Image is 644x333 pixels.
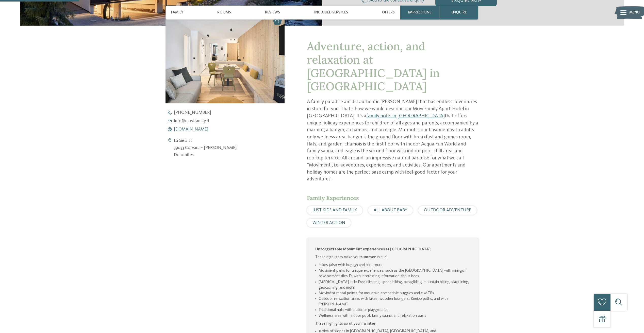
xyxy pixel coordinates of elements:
li: Movimënt parks for unique experiences, such as the [GEOGRAPHIC_DATA] with mini golf or Movimënt d... [319,268,470,279]
span: Offers [382,10,395,15]
strong: summer [361,255,376,259]
a: info@movifamily.it [166,119,294,123]
span: Adventure, action, and relaxation at [GEOGRAPHIC_DATA] in [GEOGRAPHIC_DATA] [307,39,440,93]
span: Included services [314,10,348,15]
img: A happy family holiday in Corvara [166,14,284,103]
li: Hikes (also with buggy) and bike tours [319,262,470,268]
span: Impressions [408,10,432,15]
span: Family Experiences [307,194,359,201]
strong: winter [364,322,375,326]
span: ALL ABOUT BABY [374,208,407,212]
a: [PHONE_NUMBER] [166,110,294,115]
p: A family paradise amidst authentic [PERSON_NAME] that has endless adventures in store for you: Th... [307,99,478,183]
span: WINTER ACTION [312,221,345,225]
p: These highlights await you in : [315,321,470,326]
li: Traditional huts with outdoor playgrounds [319,307,470,313]
span: [DOMAIN_NAME] [174,127,208,132]
li: Outdoor relaxation areas with lakes, wooden loungers, Kneipp paths, and wide [PERSON_NAME] [319,296,470,307]
span: JUST KIDS AND FAMILY [312,208,357,212]
span: Rooms [217,10,231,15]
a: family hotel in [GEOGRAPHIC_DATA] [366,114,445,119]
span: info@ movifamily. it [174,119,209,123]
li: Wellness area with indoor pool, family sauna, and relaxation oasis [319,313,470,319]
span: enquire [451,10,467,15]
span: OUTDOOR ADVENTURE [424,208,471,212]
span: Family [171,10,183,15]
address: La Siëia 22 39033 Corvara – [PERSON_NAME] Dolomites [174,137,237,159]
strong: Unforgettable Movimënt experiences at [GEOGRAPHIC_DATA] [315,247,431,251]
p: These highlights make your unique: [315,254,470,260]
span: Reviews [265,10,280,15]
span: [PHONE_NUMBER] [174,110,211,115]
li: Movimënt rental points for mountain-compatible buggies and e-MTBs [319,290,470,296]
li: [MEDICAL_DATA] kick: Free climbing, speed hiking, paragliding, mountain biking, slacklining, geoc... [319,279,470,290]
a: [DOMAIN_NAME] [166,127,294,132]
